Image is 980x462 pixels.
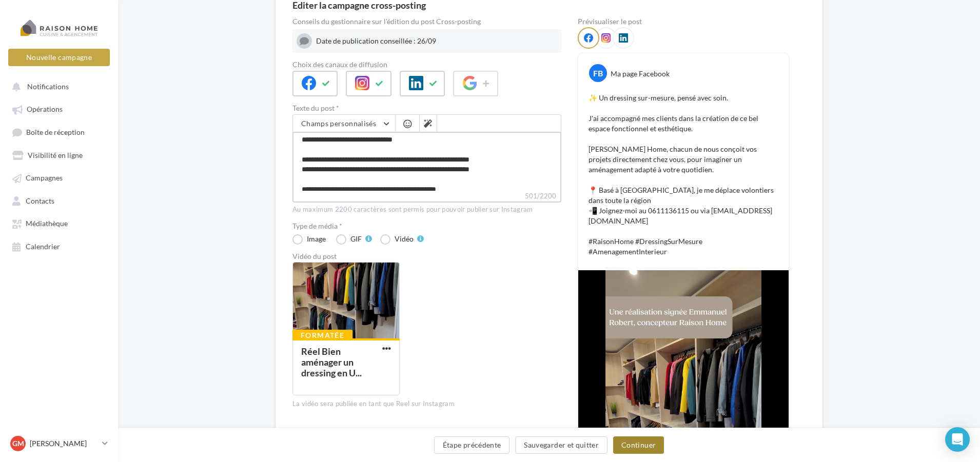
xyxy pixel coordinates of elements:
a: Médiathèque [6,214,112,232]
div: Prévisualiser le post [578,18,789,25]
span: Notifications [27,82,69,91]
p: ✨ Un dressing sur-mesure, pensé avec soin. J'ai accompagné mes clients dans la création de ce bel... [589,93,778,257]
div: Editer la campagne cross-posting [292,1,426,10]
div: La vidéo sera publiée en tant que Reel sur Instagram [292,399,561,409]
span: Visibilité en ligne [28,151,83,159]
button: Sauvegarder et quitter [515,436,607,454]
div: Image [307,235,326,243]
a: GM [PERSON_NAME] [8,434,110,453]
span: Boîte de réception [26,128,85,136]
a: Visibilité en ligne [6,146,112,164]
div: Open Intercom Messenger [945,427,970,452]
button: Étape précédente [434,436,510,454]
span: Contacts [26,196,54,205]
div: FB [589,64,607,82]
div: Date de publication conseillée : 26/09 [316,36,557,46]
a: Calendrier [6,237,112,255]
div: Ma page Facebook [611,69,670,79]
span: GM [12,438,24,449]
a: Contacts [6,191,112,210]
div: Conseils du gestionnaire sur l'édition du post Cross-posting [292,18,561,25]
div: GIF [350,235,362,243]
p: [PERSON_NAME] [30,438,98,449]
span: Calendrier [26,242,60,251]
button: Champs personnalisés [293,115,395,132]
a: Boîte de réception [6,123,112,142]
span: Campagnes [26,174,63,183]
button: Nouvelle campagne [8,49,110,66]
span: Champs personnalisés [301,119,376,128]
label: Type de média * [292,223,561,230]
div: Au maximum 2200 caractères sont permis pour pouvoir publier sur Instagram [292,205,561,214]
span: Opérations [27,105,63,114]
label: 501/2200 [292,191,561,203]
button: Notifications [6,77,108,95]
label: Texte du post * [292,105,561,112]
div: Formatée [292,330,352,341]
div: Vidéo du post [292,253,561,260]
span: Médiathèque [26,219,68,228]
div: Vidéo [395,235,414,243]
a: Campagnes [6,168,112,187]
label: Choix des canaux de diffusion [292,61,561,68]
div: Réel Bien aménager un dressing en U... [301,346,362,378]
a: Opérations [6,99,112,118]
button: Continuer [613,436,664,454]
